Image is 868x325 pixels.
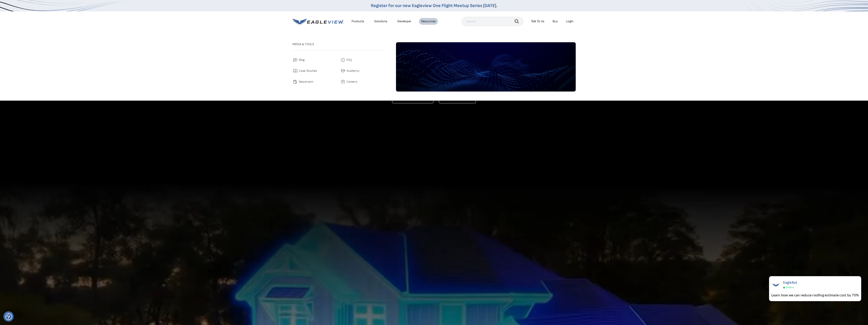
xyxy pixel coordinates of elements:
[374,19,387,23] div: Solutions
[553,19,558,23] a: Buy
[340,79,346,84] img: careers.svg
[293,68,336,74] a: Case Studies
[783,280,797,285] span: EagleBot
[347,57,352,63] span: FAQ
[396,42,576,92] img: default-image.webp
[293,68,298,74] img: case_studies.svg
[5,313,12,320] img: Revisit consent button
[299,68,317,74] span: Case Studies
[293,57,298,63] img: blog.svg
[340,57,383,63] a: FAQ
[340,68,383,74] a: Academy
[340,79,383,84] a: Careers
[347,79,357,84] span: Careers
[352,19,364,23] div: Products
[771,292,859,298] div: Learn how we can reduce roofing estimate cost by 70%
[786,286,794,289] span: Online
[340,68,346,74] img: academy.svg
[293,79,298,84] img: newsroom.svg
[340,57,346,63] img: faq.svg
[293,42,383,46] h3: Media & Tools
[421,19,436,23] div: Resources
[531,19,544,23] div: Talk To Us
[299,57,305,63] span: Blog
[371,3,497,8] a: Register for our new Eagleview One Flight Meetup Series [DATE].
[347,68,360,74] span: Academy
[771,280,780,290] img: EagleBot
[299,79,314,84] span: Newsroom
[5,313,12,320] button: Consent Preferences
[462,17,523,26] input: Search
[397,19,411,23] a: Developer
[566,19,573,23] div: Login
[293,57,336,63] a: Blog
[293,79,336,84] a: Newsroom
